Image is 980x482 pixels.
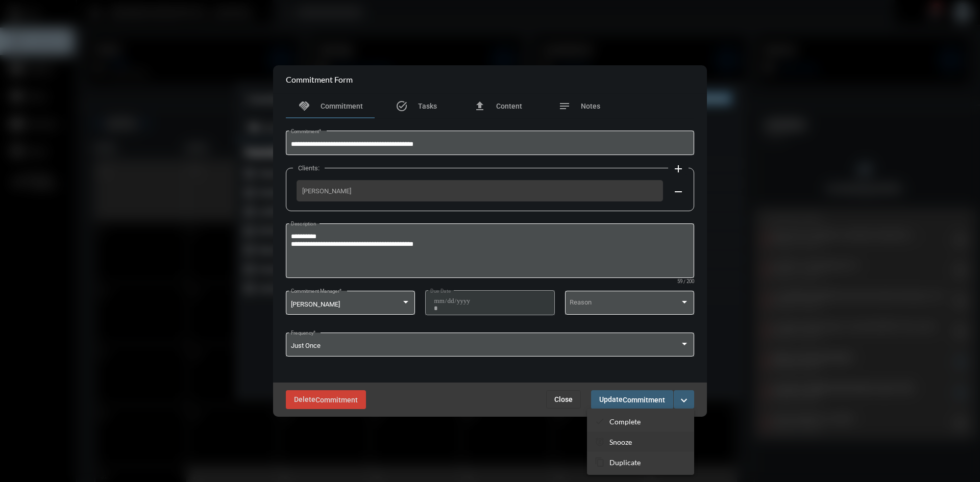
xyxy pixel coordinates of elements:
p: Complete [609,417,641,426]
p: Snooze [609,438,632,446]
p: Duplicate [609,458,641,467]
mat-icon: snooze [595,437,605,447]
mat-icon: checkmark [595,416,605,426]
mat-icon: content_copy [595,457,605,467]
